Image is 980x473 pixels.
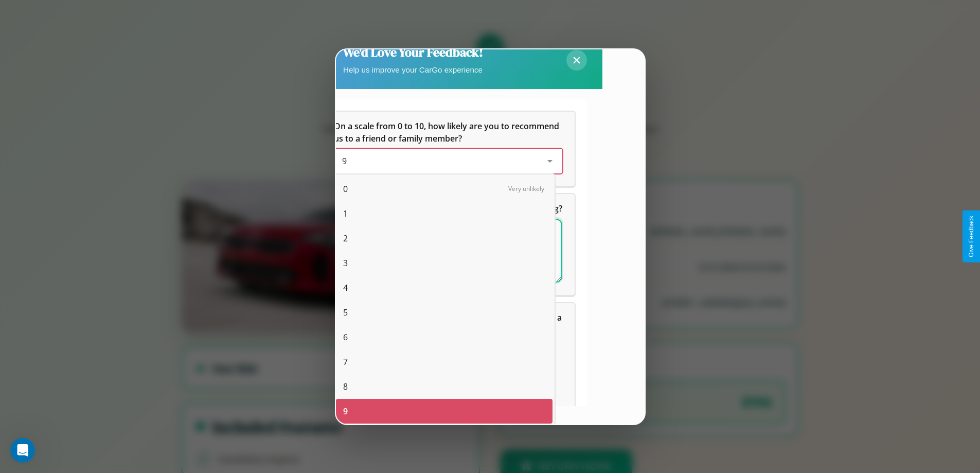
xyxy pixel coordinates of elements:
span: Very unlikely [508,184,544,193]
span: 5 [343,306,348,319]
div: 4 [336,275,553,300]
span: 6 [343,331,348,343]
span: 0 [343,183,348,195]
span: 9 [342,155,347,167]
span: 3 [343,257,348,269]
div: 3 [336,251,553,275]
div: 10 [336,424,553,448]
div: 1 [336,201,553,226]
div: Give Feedback [968,216,975,257]
p: Help us improve your CarGo experience [343,63,483,77]
div: 9 [336,399,553,424]
div: On a scale from 0 to 10, how likely are you to recommend us to a friend or family member? [334,149,562,173]
span: 1 [343,207,348,220]
h2: We'd Love Your Feedback! [343,44,483,61]
span: 4 [343,282,348,294]
span: On a scale from 0 to 10, how likely are you to recommend us to a friend or family member? [334,120,561,144]
span: 9 [343,405,348,417]
div: On a scale from 0 to 10, how likely are you to recommend us to a friend or family member? [322,112,575,186]
div: 8 [336,374,553,399]
span: 8 [343,380,348,393]
div: 5 [336,300,553,325]
span: 7 [343,356,348,368]
span: What can we do to make your experience more satisfying? [334,203,562,214]
span: Which of the following features do you value the most in a vehicle? [334,312,564,336]
iframe: Intercom live chat [10,438,35,463]
div: 2 [336,226,553,251]
div: 6 [336,325,553,349]
div: 0 [336,177,553,201]
h5: On a scale from 0 to 10, how likely are you to recommend us to a friend or family member? [334,120,562,145]
div: 7 [336,349,553,374]
span: 2 [343,232,348,244]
